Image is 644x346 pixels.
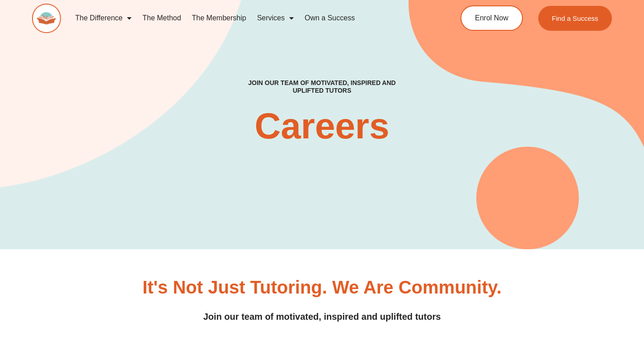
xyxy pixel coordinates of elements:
h4: Join our team of motivated, inspired and uplifted tutors [67,310,577,324]
a: Own a Success [299,8,360,28]
nav: Menu [70,8,428,28]
span: Enrol Now [475,14,508,22]
a: The Membership [187,8,252,28]
a: Services [252,8,299,28]
a: The Method [137,8,186,28]
h4: Join our team of motivated, inspired and uplifted tutors​ [236,79,408,95]
h2: Careers [191,108,453,144]
a: Enrol Now [461,5,523,31]
h3: It's Not Just Tutoring. We are Community. [142,278,502,296]
a: Find a Success [538,6,612,31]
a: The Difference [70,8,137,28]
span: Find a Success [552,15,598,22]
